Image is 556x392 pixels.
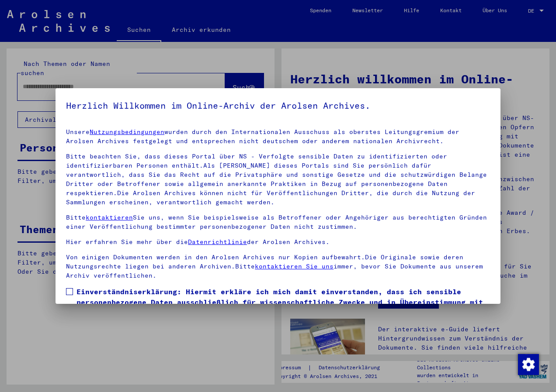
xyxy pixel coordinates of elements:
[518,354,539,375] img: Zustimmung ändern
[66,99,490,113] h5: Herzlich Willkommen im Online-Archiv der Arolsen Archives.
[66,127,490,146] p: Unsere wurden durch den Internationalen Ausschuss als oberstes Leitungsgremium der Arolsen Archiv...
[66,253,490,280] p: Von einigen Dokumenten werden in den Arolsen Archives nur Kopien aufbewahrt.Die Originale sowie d...
[90,128,164,136] a: Nutzungsbedingungen
[188,238,247,246] a: Datenrichtlinie
[255,262,334,270] a: kontaktieren Sie uns
[66,213,490,231] p: Bitte Sie uns, wenn Sie beispielsweise als Betroffener oder Angehöriger aus berechtigten Gründen ...
[86,213,133,221] a: kontaktieren
[518,354,539,375] div: Zustimmung ändern
[66,237,490,247] p: Hier erfahren Sie mehr über die der Arolsen Archives.
[76,286,490,328] span: Einverständniserklärung: Hiermit erkläre ich mich damit einverstanden, dass ich sensible personen...
[66,152,490,207] p: Bitte beachten Sie, dass dieses Portal über NS - Verfolgte sensible Daten zu identifizierten oder...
